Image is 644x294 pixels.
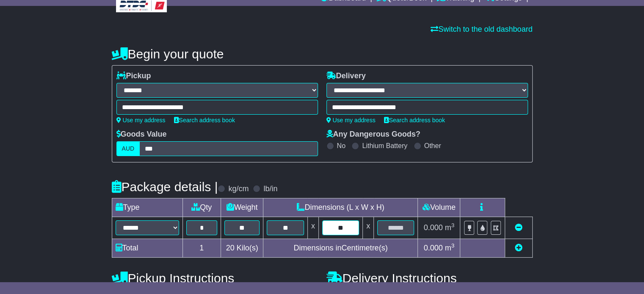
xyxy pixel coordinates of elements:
[326,71,366,81] label: Delivery
[445,244,455,252] span: m
[221,198,263,217] td: Weight
[424,223,443,232] span: 0.000
[515,223,522,232] a: Remove this item
[116,71,151,81] label: Pickup
[112,239,182,258] td: Total
[362,142,407,150] label: Lithium Battery
[182,239,221,258] td: 1
[112,47,533,61] h4: Begin your quote
[116,117,166,124] a: Use my address
[337,142,345,150] label: No
[424,244,443,252] span: 0.000
[263,198,418,217] td: Dimensions (L x W x H)
[307,217,318,239] td: x
[226,244,235,252] span: 20
[451,222,455,228] sup: 3
[112,271,318,285] h4: Pickup Instructions
[445,223,455,232] span: m
[112,198,182,217] td: Type
[116,130,167,139] label: Goods Value
[263,239,418,258] td: Dimensions in Centimetre(s)
[363,217,374,239] td: x
[515,244,522,252] a: Add new item
[182,198,221,217] td: Qty
[326,271,533,285] h4: Delivery Instructions
[221,239,263,258] td: Kilo(s)
[418,198,460,217] td: Volume
[228,184,249,194] label: kg/cm
[431,25,532,33] a: Switch to the old dashboard
[424,142,441,150] label: Other
[112,180,218,194] h4: Package details |
[326,130,420,139] label: Any Dangerous Goods?
[326,117,376,124] a: Use my address
[263,184,277,194] label: lb/in
[451,242,455,249] sup: 3
[116,141,140,156] label: AUD
[174,117,235,124] a: Search address book
[384,117,445,124] a: Search address book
